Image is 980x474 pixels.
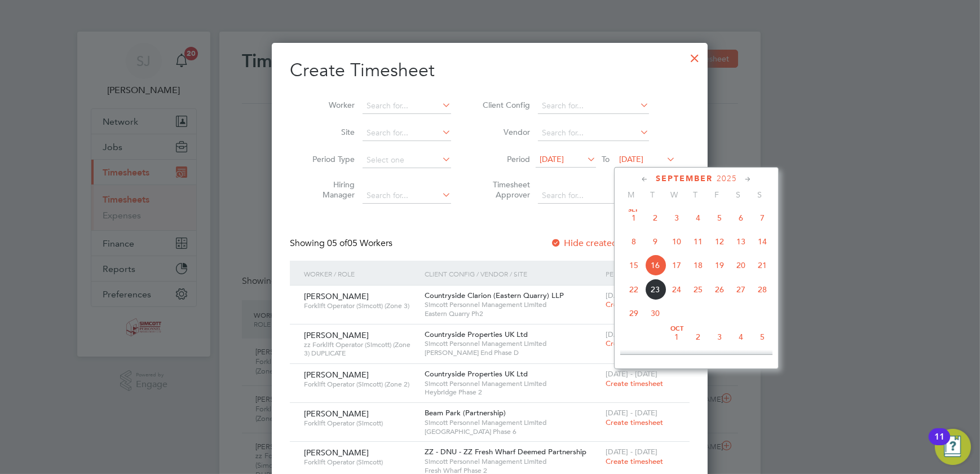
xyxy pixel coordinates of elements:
[663,190,685,200] span: W
[540,154,564,164] span: [DATE]
[479,179,530,200] label: Timesheet Approver
[623,302,644,324] span: 29
[304,330,369,340] span: [PERSON_NAME]
[304,370,369,380] span: [PERSON_NAME]
[304,380,416,389] span: Forklift Operator (Simcott) (Zone 2)
[425,447,586,457] span: ZZ - DNU - ZZ Fresh Wharf Deemed Partnership
[304,419,416,428] span: Forklift Operator (Simcott)
[606,291,657,300] span: [DATE] - [DATE]
[422,261,603,287] div: Client Config / Vendor / Site
[327,238,392,249] span: 05 Workers
[730,207,752,229] span: 6
[304,127,355,137] label: Site
[606,300,663,309] span: Create timesheet
[749,190,770,200] span: S
[709,254,730,276] span: 19
[666,231,687,252] span: 10
[666,279,687,300] span: 24
[623,231,644,252] span: 8
[730,279,752,300] span: 27
[327,238,347,249] span: 05 of
[304,154,355,164] label: Period Type
[425,339,600,348] span: Simcott Personnel Management Limited
[606,408,657,418] span: [DATE] - [DATE]
[538,125,649,141] input: Search for...
[425,300,600,309] span: Simcott Personnel Management Limited
[290,59,690,82] h2: Create Timesheet
[301,261,422,287] div: Worker / Role
[603,261,678,287] div: Period
[642,190,663,200] span: T
[606,457,663,466] span: Create timesheet
[687,279,709,300] span: 25
[425,427,600,436] span: [GEOGRAPHIC_DATA] Phase 6
[550,238,665,249] label: Hide created timesheets
[304,301,416,310] span: Forklift Operator (Simcott) (Zone 3)
[425,418,600,427] span: Simcott Personnel Management Limited
[538,98,649,114] input: Search for...
[304,340,416,358] span: zz Forklift Operator (Simcott) (Zone 3) DUPLICATE
[606,330,657,339] span: [DATE] - [DATE]
[425,369,528,379] span: Countryside Properties UK Ltd
[935,429,971,465] button: Open Resource Center, 11 new notifications
[730,326,752,348] span: 4
[644,254,666,276] span: 16
[687,326,709,348] span: 2
[425,309,600,318] span: Eastern Quarry Ph2
[304,409,369,419] span: [PERSON_NAME]
[606,369,657,379] span: [DATE] - [DATE]
[752,254,773,276] span: 21
[304,458,416,467] span: Forklift Operator (Simcott)
[425,379,600,388] span: Simcott Personnel Management Limited
[752,279,773,300] span: 28
[685,190,706,200] span: T
[644,231,666,252] span: 9
[730,231,752,252] span: 13
[666,254,687,276] span: 17
[479,154,530,164] label: Period
[606,379,663,388] span: Create timesheet
[644,279,666,300] span: 23
[666,207,687,229] span: 3
[479,100,530,110] label: Client Config
[425,348,600,357] span: [PERSON_NAME] End Phase D
[606,447,657,457] span: [DATE] - [DATE]
[717,174,737,183] span: 2025
[425,388,600,397] span: Heybridge Phase 2
[656,174,713,183] span: September
[644,207,666,229] span: 2
[687,231,709,252] span: 11
[619,154,643,164] span: [DATE]
[363,152,451,168] input: Select one
[425,330,528,339] span: Countryside Properties UK Ltd
[304,291,369,301] span: [PERSON_NAME]
[304,179,355,200] label: Hiring Manager
[363,98,451,114] input: Search for...
[425,457,600,466] span: Simcott Personnel Management Limited
[363,188,451,204] input: Search for...
[620,190,642,200] span: M
[709,207,730,229] span: 5
[706,190,727,200] span: F
[752,326,773,348] span: 5
[598,152,613,166] span: To
[644,302,666,324] span: 30
[666,326,687,348] span: 1
[623,207,644,229] span: 1
[606,339,663,348] span: Create timesheet
[290,238,395,249] div: Showing
[479,127,530,137] label: Vendor
[752,231,773,252] span: 14
[425,408,506,418] span: Beam Park (Partnership)
[623,207,644,213] span: Sep
[538,188,649,204] input: Search for...
[934,437,944,451] div: 11
[727,190,749,200] span: S
[304,447,369,458] span: [PERSON_NAME]
[363,125,451,141] input: Search for...
[687,254,709,276] span: 18
[752,207,773,229] span: 7
[709,279,730,300] span: 26
[709,231,730,252] span: 12
[666,326,687,332] span: Oct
